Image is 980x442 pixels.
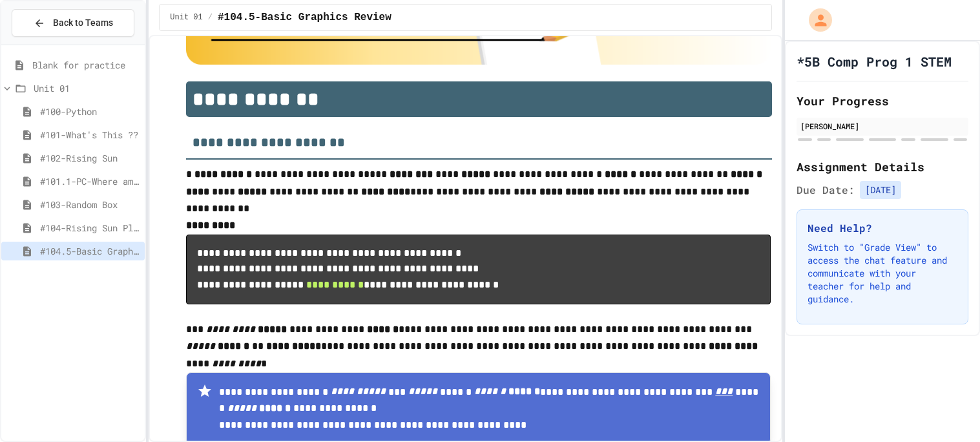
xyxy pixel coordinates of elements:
[32,58,140,72] span: Blank for practice
[12,9,134,37] button: Back to Teams
[40,174,140,188] span: #101.1-PC-Where am I?
[860,181,901,199] span: [DATE]
[40,128,140,142] span: #101-What's This ??
[218,10,391,25] span: #104.5-Basic Graphics Review
[40,151,140,165] span: #102-Rising Sun
[40,221,140,235] span: #104-Rising Sun Plus
[808,241,957,306] p: Switch to "Grade View" to access the chat feature and communicate with your teacher for help and ...
[797,52,952,70] h1: *5B Comp Prog 1 STEM
[53,16,113,30] span: Back to Teams
[40,244,140,258] span: #104.5-Basic Graphics Review
[34,81,140,95] span: Unit 01
[208,12,213,23] span: /
[797,92,968,110] h2: Your Progress
[797,182,855,198] span: Due Date:
[40,105,140,118] span: #100-Python
[797,158,968,176] h2: Assignment Details
[795,5,835,35] div: My Account
[170,12,202,23] span: Unit 01
[40,198,140,211] span: #103-Random Box
[808,220,957,236] h3: Need Help?
[800,120,964,132] div: [PERSON_NAME]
